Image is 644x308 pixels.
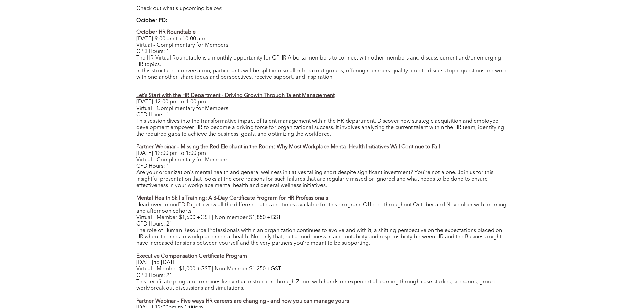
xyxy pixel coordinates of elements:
[136,221,508,228] div: CPD Hours: 21
[136,163,508,170] div: CPD Hours: 1
[136,6,508,12] p: Check out what's upcoming below:
[136,105,508,112] div: Virtual - Complimentary for Members
[136,170,508,189] div: Are your organization's mental health and general wellness initiatives falling short despite sign...
[136,260,508,266] div: [DATE] to [DATE]
[136,157,508,163] div: Virtual - Complimentary for Members
[136,30,196,35] a: October HR Roundtable
[136,29,508,81] p: [DATE] 9:00 am to 10:00 am Virtual - Complimentary for Members CPD Hours: 1 The HR Virtual Roundt...
[136,118,508,138] div: This session dives into the transformative impact of talent management within the HR department. ...
[136,144,440,150] a: Partner Webinar - Missing the Red Elephant in the Room: Why Most Workplace Mental Health Initiati...
[136,215,508,221] div: Virtual - Member $1,600 +GST | Non-member $1,850 +GST
[136,196,328,201] a: Mental Health Skills Training: A 3-Day Certificate Program for HR Professionals
[136,266,508,273] div: Virtual - Member $1,000 +GST | Non-Member $1,250 +GST
[136,112,508,118] div: CPD Hours: 1
[136,254,247,259] a: Executive Compensation Certificate Program
[136,150,508,157] div: [DATE] 12:00 pm to 1:00 pm
[136,279,508,292] div: This certificate program combines live virtual instruction through Zoom with hands-on experientia...
[136,93,335,98] a: Let's Start with the HR Department - Driving Growth Through Talent Management
[136,99,508,105] div: [DATE] 12:00 pm to 1:00 pm
[136,202,508,215] div: Head over to our to view all the different dates and times available for this program. Offered th...
[178,202,199,208] a: PD Page
[136,228,508,247] div: The role of Human Resource Professionals within an organization continues to evolve and with it, ...
[136,299,349,304] a: Partner Webinar - Five ways HR careers are changing - and how you can manage yours
[136,18,167,23] b: October PD:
